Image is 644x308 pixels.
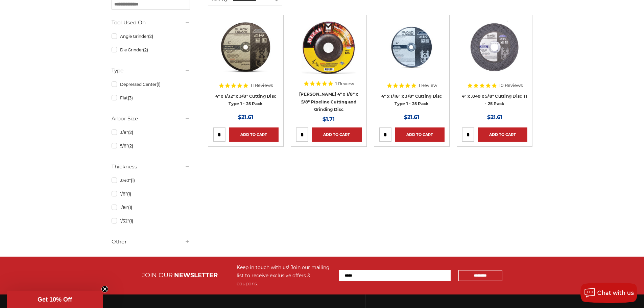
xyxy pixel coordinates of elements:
img: 4 inch cut off wheel for angle grinder [468,20,522,74]
button: Close teaser [101,286,108,292]
div: Keep in touch with us! Join our mailing list to receive exclusive offers & coupons. [237,263,332,288]
a: 4 inch cut off wheel for angle grinder [462,20,527,86]
a: Add to Cart [229,127,279,142]
span: Get 10% Off [38,296,72,303]
a: 5/8" [112,140,190,152]
img: 4" x 1/16" x 3/8" Cutting Disc [385,20,439,74]
a: 3/8" [112,126,190,138]
a: .040" [112,174,190,186]
a: Depressed Center [112,78,190,90]
span: (2) [128,143,133,148]
span: 11 Reviews [251,83,273,88]
span: 1 Review [335,81,354,86]
a: 4" x 1/32" x 3/8" Cutting Disc Type 1 - 25 Pack [215,94,277,106]
span: 1 Review [419,83,437,88]
span: (1) [131,178,135,183]
a: Mercer 4" x 1/8" x 5/8 Cutting and Light Grinding Wheel [296,20,361,86]
div: Get 10% OffClose teaser [7,291,103,308]
span: (1) [129,218,133,223]
a: 4" x 1/16" x 3/8" Cutting Disc Type 1 - 25 Pack [381,94,442,106]
span: $1.71 [323,116,335,122]
a: Die Grinder [112,44,190,56]
a: Add to Cart [312,127,361,142]
span: 10 Reviews [499,83,523,88]
h5: Type [112,67,190,75]
span: JOIN OUR [142,271,173,279]
a: 1/8" [112,188,190,200]
a: Angle Grinder [112,30,190,42]
span: (1) [157,82,161,87]
h5: Other [112,238,190,246]
a: Add to Cart [395,127,445,142]
a: 4" x 1/16" x 3/8" Cutting Disc [379,20,445,86]
a: 4" x .040 x 5/8" Cutting Disc T1 - 25 Pack [462,94,527,106]
a: Flat [112,92,190,104]
span: (1) [128,205,132,210]
h5: Tool Used On [112,19,190,27]
h5: Thickness [112,163,190,171]
span: (1) [127,191,131,196]
a: [PERSON_NAME] 4" x 1/8" x 5/8" Pipeline Cutting and Grinding Disc [299,92,358,112]
span: $21.61 [404,114,419,120]
a: Add to Cart [478,127,527,142]
span: (2) [128,130,133,135]
h5: Arbor Size [112,115,190,123]
span: (2) [143,47,148,52]
span: $21.61 [238,114,253,120]
a: 1/16" [112,202,190,213]
span: Chat with us [597,290,634,296]
button: Chat with us [580,283,637,303]
span: $21.61 [487,114,502,120]
img: Mercer 4" x 1/8" x 5/8 Cutting and Light Grinding Wheel [302,20,356,74]
a: 1/32" [112,215,190,227]
img: 4" x 1/32" x 3/8" Cutting Disc [219,20,273,74]
a: 4" x 1/32" x 3/8" Cutting Disc [213,20,279,86]
span: (3) [128,95,133,100]
span: NEWSLETTER [174,271,218,279]
span: (2) [148,34,153,39]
